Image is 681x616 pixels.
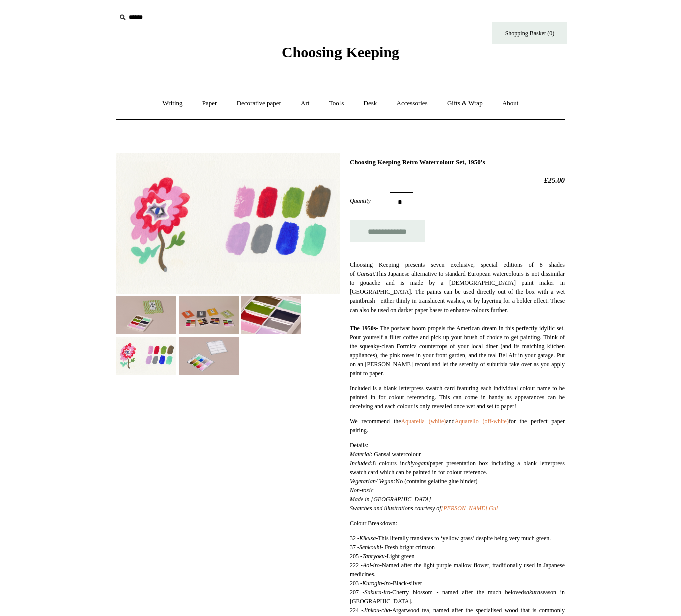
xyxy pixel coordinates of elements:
strong: The 1950s [350,325,376,332]
span: - [363,607,392,614]
em: Vegetarian/ Vegan: [350,478,396,485]
img: Choosing Keeping Retro Watercolour Set, 1950's [241,296,301,334]
i: sakura [524,589,540,596]
a: [PERSON_NAME] Gul [441,505,498,512]
label: Quantity [350,196,390,205]
a: Choosing Keeping [282,52,399,59]
span: and [446,418,454,425]
em: Non-toxic [350,487,498,512]
span: - [366,580,393,587]
em: enkouhi [362,544,381,551]
em: Gansai. [357,270,376,277]
span: Included is a blank letterpress swatch card featuring each individual colour name to be painted i... [350,385,565,410]
a: Decorative paper [228,90,290,117]
div: 37 - Fresh bright crimson [350,543,565,552]
span: - [362,553,387,560]
span: Choosing Keeping [282,44,399,60]
span: 8 colours in [373,460,405,467]
em: S [364,589,367,596]
a: Gifts & Wrap [438,90,492,117]
h2: £25.00 [350,176,565,185]
em: oi-iro [366,562,380,569]
em: ikusa [363,535,376,542]
span: - [366,562,382,569]
em: urogin-iro [366,580,391,587]
span: This Japanese alternative to standard European watercolours is not dissimilar to gouache and is m... [350,270,565,377]
span: No (contains gelatine glue binder) [396,478,478,485]
em: Tanryoku [362,553,385,560]
a: Writing [154,90,192,117]
i: Material [350,451,371,458]
em: Jinkou-cha [363,607,390,614]
em: K [359,535,363,542]
div: 222 - Named after the light purple mallow flower, traditionally used in Japanese medicines. [350,561,565,579]
div: 203 - Black-silver [350,579,565,588]
span: Details: [350,442,368,449]
span: Made in [GEOGRAPHIC_DATA] Swatches and illustrations courtesy of [350,496,498,512]
span: Choosing Keeping presents seven exclusive, special editions of 8 shades of [350,261,565,277]
img: Choosing Keeping Retro Watercolour Set, 1950's [116,296,176,334]
a: Shopping Basket (0) [492,22,567,44]
a: Art [292,90,318,117]
span: Colour Breakdown: [350,520,397,527]
div: 205 - Light green [350,552,565,561]
span: paper presentation box including a blank letterpress swatch card which can be painted in for colo... [350,460,565,476]
em: A [363,562,366,569]
em: Included: [350,460,373,467]
img: Choosing Keeping Retro Watercolour Set, 1950's [179,337,239,374]
span: : Gansai watercolour [371,451,421,458]
a: Tools [320,90,353,117]
em: K [362,580,366,587]
span: - [363,535,378,542]
div: 207 - Cherry blossom - named after the much beloved season in [GEOGRAPHIC_DATA]. [350,588,565,606]
img: Choosing Keeping Retro Watercolour Set, 1950's [116,153,340,294]
a: Accessories [388,90,437,117]
a: Aquarella (white) [401,418,446,425]
em: chiyogami [405,460,430,467]
em: akura-iro [367,589,390,596]
span: We recommend the [350,418,401,425]
a: Paper [193,90,226,117]
a: Desk [355,90,386,117]
span: - [367,589,392,596]
em: S [359,544,362,551]
span: - [362,544,383,551]
h1: Choosing Keeping Retro Watercolour Set, 1950's [350,158,565,166]
div: 32 - This literally translates to ‘yellow grass’ despite being very much green. [350,534,565,543]
img: Choosing Keeping Retro Watercolour Set, 1950's [179,296,239,334]
a: About [493,90,528,117]
img: Choosing Keeping Retro Watercolour Set, 1950's [116,337,176,374]
a: Aquarello (off-white) [455,418,509,425]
